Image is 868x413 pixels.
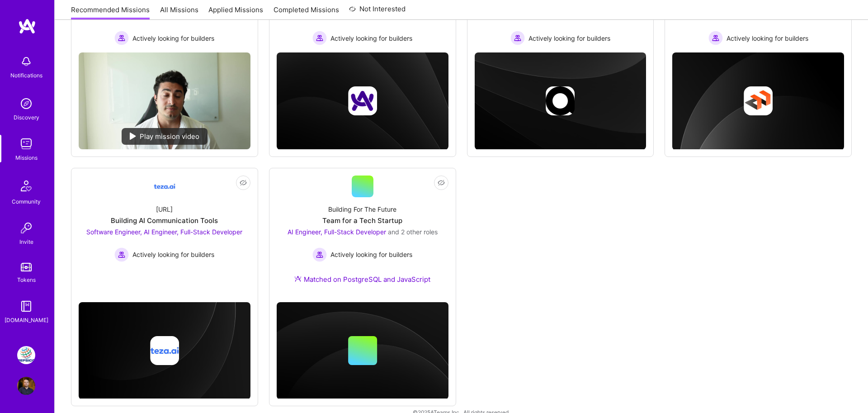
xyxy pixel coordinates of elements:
span: and 2 other roles [388,228,438,236]
img: cover [672,52,844,150]
a: All Missions [160,5,198,20]
div: Play mission video [122,128,208,145]
img: logo [18,18,36,34]
div: Invite [19,237,33,247]
div: Building AI Communication Tools [111,216,218,225]
div: Team for a Tech Startup [322,216,402,225]
a: Not Interested [349,4,406,20]
div: [URL] [156,204,173,214]
img: PepsiCo: SodaStream Intl. 2024 AOP [17,346,35,364]
img: bell [17,52,35,71]
span: Actively looking for builders [330,33,412,43]
img: User Avatar [17,377,35,395]
img: Company logo [348,86,377,115]
a: User Avatar [15,377,38,395]
span: Actively looking for builders [132,250,214,259]
a: PepsiCo: SodaStream Intl. 2024 AOP [15,346,38,364]
div: Tokens [17,275,36,285]
img: Actively looking for builders [510,31,525,45]
div: Matched on PostgreSQL and JavaScript [294,275,430,284]
img: Company logo [150,336,179,365]
img: Community [15,175,37,197]
div: Community [12,197,41,206]
img: Invite [17,219,35,237]
a: Building For The FutureTeam for a Tech StartupAI Engineer, Full-Stack Developer and 2 other roles... [277,176,448,295]
a: Recommended Missions [71,5,150,20]
span: Actively looking for builders [528,33,610,43]
img: teamwork [17,135,35,153]
img: Actively looking for builders [114,247,129,262]
img: Company Logo [154,176,175,197]
img: Company logo [546,86,575,115]
img: discovery [17,95,35,113]
div: Discovery [14,113,39,122]
div: Notifications [10,71,42,80]
img: Actively looking for builders [312,247,327,262]
img: cover [277,302,448,399]
img: tokens [21,263,32,271]
span: Actively looking for builders [132,33,214,43]
img: Actively looking for builders [708,31,723,45]
img: cover [277,52,448,150]
a: Applied Missions [208,5,263,20]
a: Company Logo[URL]Building AI Communication ToolsSoftware Engineer, AI Engineer, Full-Stack Develo... [79,176,250,284]
span: Actively looking for builders [726,33,808,43]
span: Actively looking for builders [330,250,412,259]
img: guide book [17,297,35,315]
img: play [130,133,136,140]
i: icon EyeClosed [438,179,445,186]
img: Ateam Purple Icon [294,275,302,282]
img: Actively looking for builders [312,31,327,45]
div: [DOMAIN_NAME] [5,315,48,325]
img: cover [475,52,646,150]
img: No Mission [79,52,250,149]
div: Missions [15,153,38,162]
img: Actively looking for builders [114,31,129,45]
img: Company logo [744,86,773,115]
img: cover [79,302,250,399]
a: Completed Missions [274,5,339,20]
span: AI Engineer, Full-Stack Developer [288,228,386,236]
span: Software Engineer, AI Engineer, Full-Stack Developer [86,228,242,236]
div: Building For The Future [328,204,396,214]
i: icon EyeClosed [240,179,247,186]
